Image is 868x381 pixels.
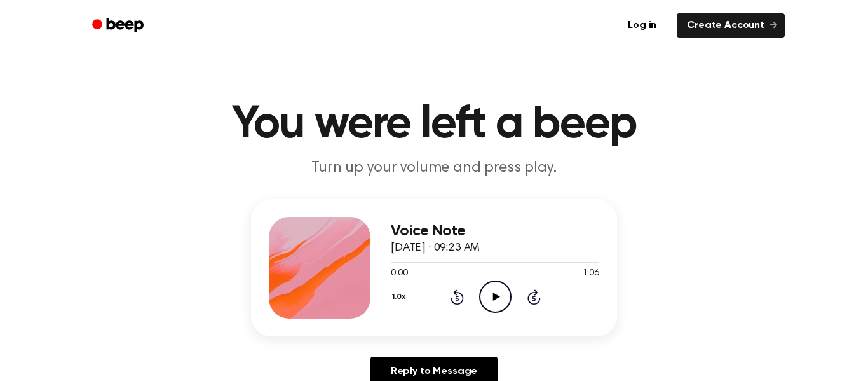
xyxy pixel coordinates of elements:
span: 0:00 [391,267,407,281]
span: 1:06 [583,267,599,281]
h3: Voice Note [391,223,599,240]
a: Beep [83,13,155,38]
p: Turn up your volume and press play. [190,158,678,179]
a: Create Account [677,13,785,38]
a: Log in [615,11,669,40]
h1: You were left a beep [109,102,759,148]
button: 1.0x [391,286,410,308]
span: [DATE] · 09:23 AM [391,242,480,254]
